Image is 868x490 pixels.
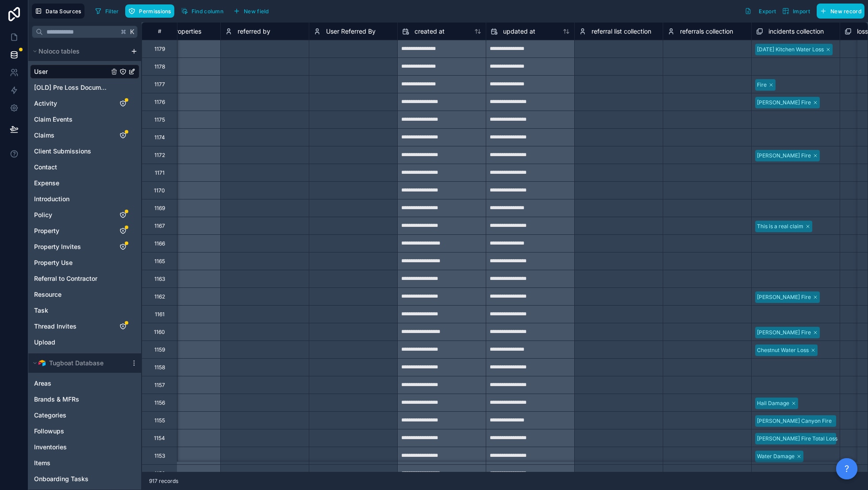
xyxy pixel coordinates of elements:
div: [PERSON_NAME] Fire [757,99,811,107]
div: [PERSON_NAME] Canyon Fire [757,417,832,425]
div: Fire [757,81,767,89]
span: referrals collection [680,27,733,36]
div: Chestnut Water Loss [757,346,809,354]
div: 1160 [154,329,165,336]
div: Hail Damage [757,399,789,407]
span: New record [830,8,861,15]
div: [PERSON_NAME] Fire [757,329,811,337]
span: Permissions [139,8,171,15]
div: 1156 [154,399,165,406]
div: 1153 [154,452,165,459]
div: 1163 [154,276,165,283]
div: 1155 [154,417,165,424]
div: 1158 [154,364,165,371]
button: Filter [92,4,122,18]
span: New field [244,8,269,15]
div: # [149,28,170,34]
span: referred by [238,27,270,36]
div: 1174 [154,134,165,141]
div: Water Damage [757,452,795,460]
button: ? [836,458,857,479]
button: New field [230,4,272,18]
span: Data Sources [46,8,81,15]
div: 1170 [154,187,165,194]
div: 1161 [155,311,165,318]
div: 1159 [154,346,165,353]
span: incidents collection [768,27,824,36]
span: Filter [105,8,119,15]
div: [PERSON_NAME] Fire [757,152,811,160]
a: Permissions [125,4,177,18]
a: New record [813,4,864,19]
span: Import [793,8,810,15]
div: 1165 [154,258,165,265]
span: updated at [503,27,535,36]
span: Export [759,8,776,15]
div: 1179 [154,46,165,53]
div: 1175 [154,116,165,123]
span: K [129,29,135,35]
span: User Referred By [326,27,376,36]
button: Export [741,4,779,19]
div: 1178 [154,63,165,70]
div: 1152 [154,470,165,477]
div: This is a real claim [757,222,803,230]
div: 1162 [154,293,165,300]
div: 1166 [154,240,165,247]
div: 1177 [154,81,165,88]
span: 917 records [149,478,178,485]
button: Import [779,4,813,19]
div: 1171 [155,169,165,176]
button: Find column [178,4,227,18]
div: 1167 [154,222,165,230]
div: [PERSON_NAME] Fire Total Loss [757,435,837,443]
div: 1154 [154,435,165,442]
span: created at [415,27,445,36]
div: 1157 [154,382,165,389]
div: 1172 [154,152,165,159]
button: Permissions [125,4,174,18]
div: [PERSON_NAME] Fire [757,293,811,301]
span: referral list collection [591,27,651,36]
button: Data Sources [32,4,84,19]
div: 1169 [154,205,165,212]
button: New record [817,4,864,19]
span: Find column [192,8,223,15]
div: 1176 [154,99,165,106]
div: [DATE] Kitchen Water Loss [757,46,824,54]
